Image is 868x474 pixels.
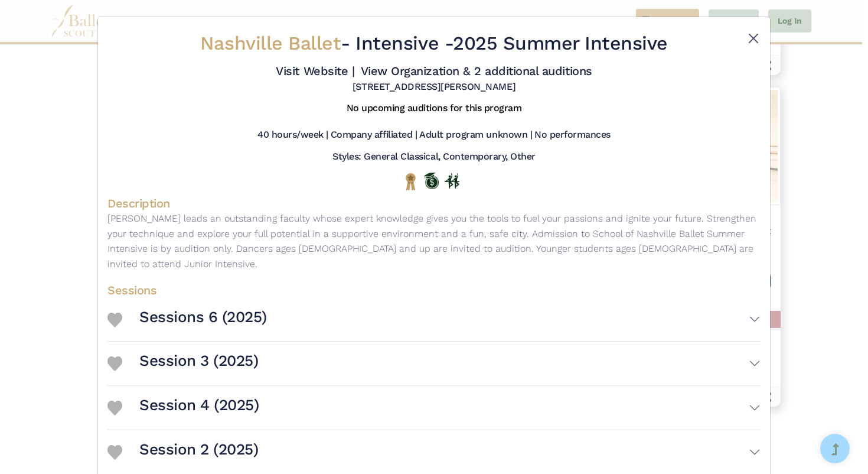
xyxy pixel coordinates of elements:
h2: - 2025 Summer Intensive [162,31,706,56]
img: Heart [107,401,122,415]
a: View Organization & 2 additional auditions [361,64,592,78]
h3: Session 4 (2025) [139,395,259,415]
span: Intensive - [355,32,453,54]
span: Nashville Ballet [200,32,341,54]
img: Heart [107,445,122,460]
img: Heart [107,356,122,371]
button: Close [746,31,761,46]
h3: Session 3 (2025) [139,351,258,371]
a: Visit Website | [276,64,354,78]
img: National [403,173,418,191]
h5: Adult program unknown | [419,129,532,141]
h4: Description [107,196,761,211]
img: In Person [445,173,459,189]
img: Offers Scholarship [424,173,439,189]
img: Heart [107,313,122,327]
h4: Sessions [107,283,761,298]
h5: Styles: General Classical, Contemporary, Other [332,151,536,163]
h3: Session 2 (2025) [139,440,258,460]
h3: Sessions 6 (2025) [139,307,267,327]
h5: 40 hours/week | [257,129,328,141]
h5: No performances [534,129,611,141]
button: Session 3 (2025) [139,346,761,381]
button: Session 4 (2025) [139,391,761,425]
h5: Company affiliated | [331,129,417,141]
h5: No upcoming auditions for this program [347,102,522,115]
h5: [STREET_ADDRESS][PERSON_NAME] [353,81,515,93]
button: Session 2 (2025) [139,435,761,469]
p: [PERSON_NAME] leads an outstanding faculty whose expert knowledge gives you the tools to fuel you... [107,211,761,271]
button: Sessions 6 (2025) [139,303,761,337]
